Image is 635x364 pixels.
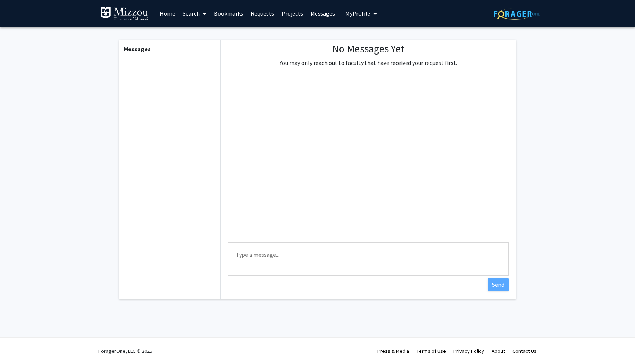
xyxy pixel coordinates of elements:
[494,8,540,20] img: ForagerOne Logo
[307,0,339,26] a: Messages
[280,58,457,67] p: You may only reach out to faculty that have received your request first.
[345,10,370,17] span: My Profile
[512,348,537,354] a: Contact Us
[247,0,278,26] a: Requests
[156,0,179,26] a: Home
[98,338,152,364] div: ForagerOne, LLC © 2025
[417,348,446,354] a: Terms of Use
[6,331,32,358] iframe: Chat
[124,45,151,53] b: Messages
[280,43,457,55] h1: No Messages Yet
[179,0,210,26] a: Search
[100,7,149,22] img: University of Missouri Logo
[228,242,509,276] textarea: Message
[210,0,247,26] a: Bookmarks
[492,348,505,354] a: About
[377,348,409,354] a: Press & Media
[278,0,307,26] a: Projects
[488,278,509,291] button: Send
[453,348,484,354] a: Privacy Policy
